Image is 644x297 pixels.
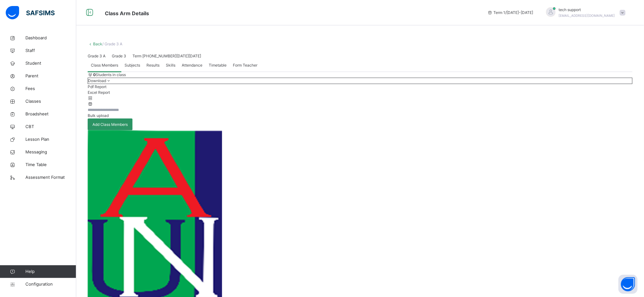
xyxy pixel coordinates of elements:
[88,78,106,83] span: Download
[25,86,76,92] span: Fees
[93,42,102,46] a: Back
[559,14,615,17] span: [EMAIL_ADDRESS][DOMAIN_NAME]
[25,162,76,168] span: Time Table
[132,54,201,58] span: Term [PHONE_NUMBER][DATE][DATE]
[25,174,76,181] span: Assessment Format
[540,7,629,18] div: techsupport
[25,73,76,79] span: Parent
[25,35,76,41] span: Dashboard
[92,122,128,127] span: Add Class Members
[25,149,76,155] span: Messaging
[233,62,257,68] span: Form Teacher
[25,124,76,130] span: CBT
[25,268,76,275] span: Help
[93,72,96,77] b: 0
[209,62,227,68] span: Timetable
[105,10,149,16] span: Class Arm Details
[487,10,533,16] span: session/term information
[25,48,76,54] span: Staff
[93,72,126,78] span: Students in class
[25,281,76,287] span: Configuration
[559,7,615,13] span: tech support
[125,62,140,68] span: Subjects
[619,275,638,294] button: Open asap
[25,60,76,67] span: Student
[25,136,76,143] span: Lesson Plan
[6,6,55,19] img: safsims
[112,54,126,58] span: Grade 3
[25,98,76,105] span: Classes
[91,62,118,68] span: Class Members
[146,62,159,68] span: Results
[166,62,175,68] span: Skills
[88,90,633,95] li: dropdown-list-item-null-1
[88,54,105,58] span: Grade 3 A
[25,111,76,117] span: Broadsheet
[88,84,633,90] li: dropdown-list-item-null-0
[102,42,122,46] span: / Grade 3 A
[88,113,109,118] span: Bulk upload
[182,62,202,68] span: Attendance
